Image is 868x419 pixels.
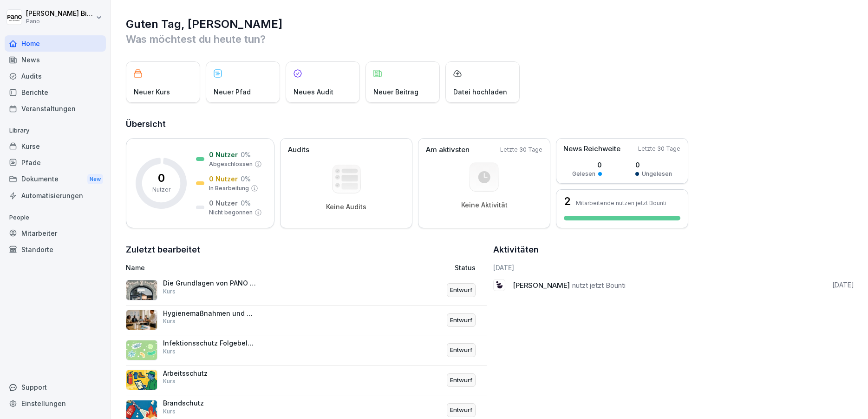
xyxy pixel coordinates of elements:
[5,241,106,258] a: Standorte
[450,406,472,415] p: Entwurf
[126,243,487,256] h2: Zuletzt bearbeitet
[461,201,508,209] p: Keine Aktivität
[241,198,251,208] p: 0 %
[214,87,251,97] p: Neuer Pfad
[163,339,256,347] p: Infektionsschutz Folgebelehrung (nach §43 IfSG)
[209,198,238,208] p: 0 Nutzer
[163,317,176,326] p: Kurs
[5,225,106,241] a: Mitarbeiter
[294,87,333,97] p: Neues Audit
[126,17,854,32] h1: Guten Tag, [PERSON_NAME]
[450,316,472,325] p: Entwurf
[450,376,472,385] p: Entwurf
[209,160,253,168] p: Abgeschlossen
[5,84,106,100] a: Berichte
[241,150,251,160] p: 0 %
[5,171,106,188] div: Dokumente
[26,10,94,18] p: [PERSON_NAME] Bieg
[326,203,366,211] p: Keine Audits
[126,366,487,396] a: ArbeitsschutzKursEntwurf
[126,335,487,366] a: Infektionsschutz Folgebelehrung (nach §43 IfSG)KursEntwurf
[455,263,476,273] p: Status
[450,286,472,295] p: Entwurf
[5,210,106,225] p: People
[5,100,106,117] a: Veranstaltungen
[163,347,176,356] p: Kurs
[5,171,106,188] a: DokumenteNew
[572,160,602,170] p: 0
[87,174,103,185] div: New
[563,144,620,154] p: News Reichweite
[241,174,251,184] p: 0 %
[163,287,176,296] p: Kurs
[163,309,256,318] p: Hygienemaßnahmen und Sicherheitsprotokolle bei PANO
[450,346,472,355] p: Entwurf
[126,340,157,360] img: tgff07aey9ahi6f4hltuk21p.png
[493,243,539,256] h2: Aktivitäten
[126,32,854,47] p: Was möchtest du heute tun?
[426,145,470,155] p: Am aktivsten
[163,377,176,386] p: Kurs
[453,87,507,97] p: Datei hochladen
[635,160,672,170] p: 0
[134,87,170,97] p: Neuer Kurs
[513,281,570,290] span: [PERSON_NAME]
[572,281,626,290] span: nutzt jetzt Bounti
[5,379,106,395] div: Support
[572,170,595,178] p: Gelesen
[373,87,418,97] p: Neuer Beitrag
[5,52,106,68] a: News
[126,263,352,273] p: Name
[158,173,165,184] p: 0
[209,150,238,160] p: 0 Nutzer
[126,370,157,390] img: bgsrfyvhdm6180ponve2jajk.png
[5,138,106,154] a: Kurse
[5,123,106,138] p: Library
[5,187,106,204] a: Automatisierungen
[163,399,256,407] p: Brandschutz
[26,18,94,25] p: Pano
[288,145,309,155] p: Audits
[126,275,487,306] a: Die Grundlagen von PANO - Brot & KaffeeKursEntwurf
[500,146,542,154] p: Letzte 30 Tage
[126,280,157,300] img: i5ku8huejusdnph52mw20wcr.png
[5,68,106,84] a: Audits
[493,263,854,273] h6: [DATE]
[638,145,680,153] p: Letzte 30 Tage
[5,395,106,412] a: Einstellungen
[126,306,487,336] a: Hygienemaßnahmen und Sicherheitsprotokolle bei PANOKursEntwurf
[126,310,157,330] img: hpselj1a0x6drsv8ua7zjtev.png
[564,196,571,207] h3: 2
[5,154,106,171] a: Pfade
[209,174,238,184] p: 0 Nutzer
[163,407,176,416] p: Kurs
[5,35,106,52] a: Home
[152,186,170,194] p: Nutzer
[832,280,854,290] p: [DATE]
[126,118,854,131] h2: Übersicht
[209,208,253,217] p: Nicht begonnen
[642,170,672,178] p: Ungelesen
[163,279,256,287] p: Die Grundlagen von PANO - Brot & Kaffee
[576,200,666,206] p: Mitarbeitende nutzen jetzt Bounti
[163,369,256,378] p: Arbeitsschutz
[209,184,249,193] p: In Bearbeitung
